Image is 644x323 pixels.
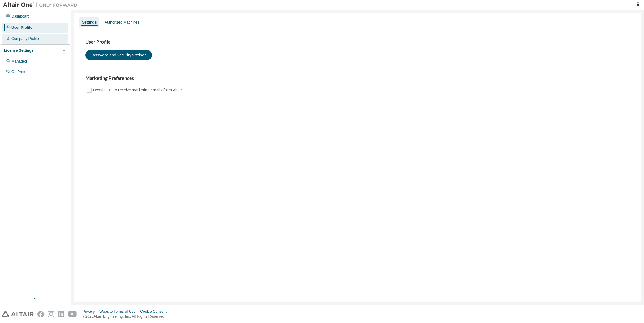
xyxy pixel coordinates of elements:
div: Privacy [83,309,99,314]
div: Managed [11,59,27,64]
div: Authorized Machines [105,20,139,25]
div: Settings [82,20,97,25]
div: License Settings [4,48,33,53]
h3: User Profile [85,39,630,45]
div: Cookie Consent [140,309,170,314]
div: Dashboard [11,14,30,19]
button: Password and Security Settings [85,50,152,60]
img: altair_logo.svg [2,311,34,317]
img: instagram.svg [48,311,54,317]
img: linkedin.svg [58,311,64,317]
div: User Profile [11,25,32,30]
p: © 2025 Altair Engineering, Inc. All Rights Reserved. [83,314,170,319]
div: Website Terms of Use [99,309,140,314]
img: facebook.svg [37,311,44,317]
img: youtube.svg [68,311,77,317]
img: Altair One [3,2,80,8]
div: On Prem [11,69,26,74]
label: I would like to receive marketing emails from Altair [93,86,183,94]
div: Company Profile [11,36,39,41]
h3: Marketing Preferences [85,75,630,81]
